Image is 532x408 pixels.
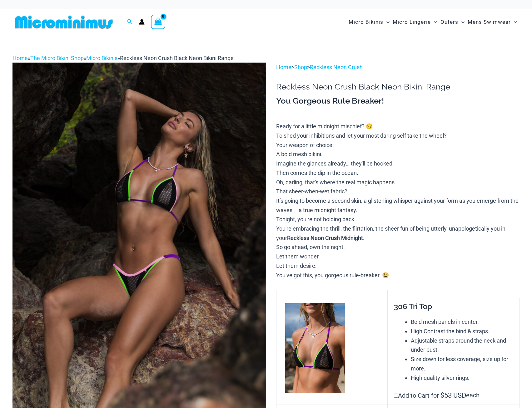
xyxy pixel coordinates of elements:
span: Micro Lingerie [393,14,431,30]
nav: Site Navigation [346,12,520,33]
a: Micro LingerieMenu ToggleMenu Toggle [391,13,439,32]
li: Adjustable straps around the neck and under bust. [411,336,514,354]
span: each [466,391,480,400]
span: » » » [12,55,234,61]
span: Menu Toggle [458,14,465,30]
p: Ready for a little midnight mischief? 😏 To shed your inhibitions and let your most daring self ta... [276,122,520,280]
span: 53 USD [440,391,466,400]
span: Outers [440,14,458,30]
li: Bold mesh panels in center. [411,317,514,327]
p: > > [276,63,520,72]
a: View Shopping Cart, empty [151,15,165,29]
a: The Micro Bikini Shop [30,55,84,61]
span: Menu Toggle [511,14,517,30]
a: Search icon link [127,18,133,26]
li: High Contrast the bind & straps. [411,327,514,336]
img: Reckless Neon Crush Black Neon 306 Tri Top [285,303,345,393]
span: Menu Toggle [383,14,390,30]
h3: You Gorgeous Rule Breaker! [276,96,520,106]
h1: Reckless Neon Crush Black Neon Bikini Range [276,82,520,92]
a: Shop [294,64,307,70]
span: Mens Swimwear [468,14,511,30]
a: Mens SwimwearMenu ToggleMenu Toggle [466,13,519,32]
span: Reckless Neon Crush Black Neon Bikini Range [120,55,234,61]
label: Add to Cart for [394,392,480,399]
span: Micro Bikinis [349,14,383,30]
a: Account icon link [139,19,145,25]
b: Reckless Neon Crush Midnight [287,235,363,241]
a: Micro BikinisMenu ToggleMenu Toggle [347,13,391,32]
a: OutersMenu ToggleMenu Toggle [439,13,466,32]
a: Home [276,64,291,70]
li: High quality silver rings. [411,373,514,383]
span: $ [440,391,444,399]
span: 306 Tri Top [394,302,432,311]
img: MM SHOP LOGO FLAT [12,15,115,29]
input: Add to Cart for$53 USD each [394,394,398,398]
a: Reckless Neon Crush [310,64,363,70]
span: Menu Toggle [431,14,437,30]
a: Micro Bikinis [86,55,117,61]
li: Size down for less coverage, size up for more. [411,354,514,373]
a: Home [12,55,28,61]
